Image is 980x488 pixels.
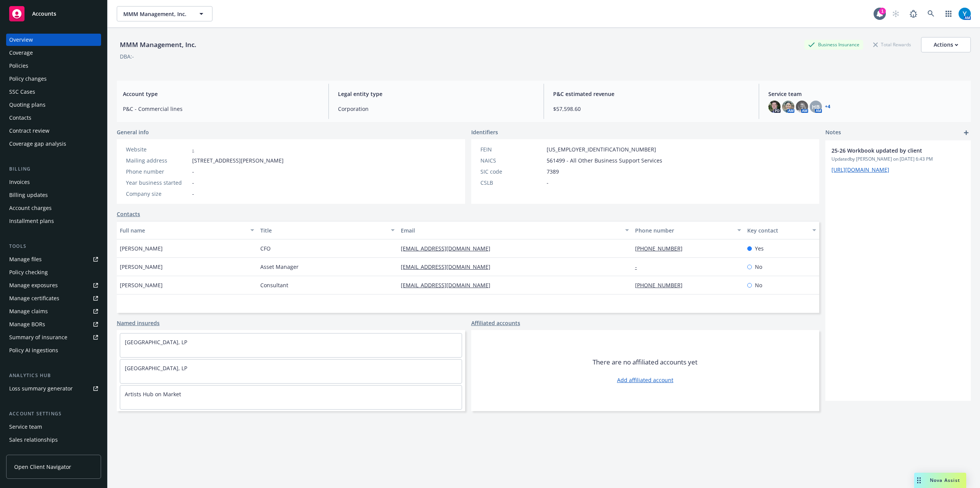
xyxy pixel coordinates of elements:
a: [PHONE_NUMBER] [635,245,689,252]
div: Coverage [9,47,33,59]
img: photo [768,101,781,113]
span: General info [117,128,149,136]
a: Accounts [6,3,101,24]
div: Mailing address [126,156,189,164]
span: - [192,168,194,176]
div: Policy checking [9,266,48,278]
img: photo [959,8,971,20]
a: [URL][DOMAIN_NAME] [831,166,889,173]
div: Drag to move [914,473,924,488]
div: Phone number [126,168,189,176]
button: Actions [921,37,971,52]
div: Key contact [747,226,808,234]
a: Artists Hub on Market [125,390,181,398]
a: [PHONE_NUMBER] [635,281,689,289]
a: Installment plans [6,215,101,227]
span: Open Client Navigator [14,463,71,471]
a: Coverage gap analysis [6,138,101,150]
button: Key contact [744,221,819,239]
a: Named insureds [117,319,160,327]
div: Full name [120,226,246,234]
span: Yes [755,244,764,252]
div: Sales relationships [9,434,58,446]
a: Billing updates [6,189,101,201]
div: Contacts [9,112,31,124]
div: Contract review [9,125,49,137]
span: MMM Management, Inc. [123,10,189,18]
div: 1 [879,8,886,15]
div: Analytics hub [6,372,101,379]
div: MMM Management, Inc. [117,40,199,50]
a: Contacts [117,210,140,218]
div: Quoting plans [9,99,46,111]
span: There are no affiliated accounts yet [593,358,697,367]
button: Email [398,221,632,239]
div: Policy AI ingestions [9,344,58,356]
span: [US_EMPLOYER_IDENTIFICATION_NUMBER] [547,145,656,153]
a: Search [923,6,939,21]
a: [GEOGRAPHIC_DATA], LP [125,364,187,372]
a: Report a Bug [906,6,921,21]
a: Affiliated accounts [471,319,520,327]
a: - [635,263,643,270]
span: $57,598.60 [553,105,750,113]
a: [EMAIL_ADDRESS][DOMAIN_NAME] [401,263,497,270]
div: Total Rewards [869,40,915,49]
img: photo [782,101,794,113]
a: Sales relationships [6,434,101,446]
div: Business Insurance [804,40,863,49]
span: HB [812,103,820,111]
a: Loss summary generator [6,382,101,395]
button: Phone number [632,221,745,239]
span: CFO [260,244,271,252]
span: [PERSON_NAME] [120,263,163,271]
span: 7389 [547,168,559,176]
div: Service team [9,421,42,433]
div: Installment plans [9,215,54,227]
a: Policy checking [6,266,101,278]
div: CSLB [480,179,544,187]
span: Corporation [338,105,534,113]
button: Title [257,221,398,239]
div: Company size [126,190,189,198]
div: Account settings [6,410,101,418]
div: Tools [6,242,101,250]
div: Manage certificates [9,292,59,304]
span: No [755,281,762,289]
span: No [755,263,762,271]
a: Overview [6,34,101,46]
a: Quoting plans [6,99,101,111]
span: Identifiers [471,128,498,136]
a: [EMAIL_ADDRESS][DOMAIN_NAME] [401,281,497,289]
a: Related accounts [6,447,101,459]
img: photo [796,101,808,113]
a: Start snowing [888,6,903,21]
div: FEIN [480,145,544,153]
div: SIC code [480,168,544,176]
div: Title [260,226,386,234]
div: 25-26 Workbook updated by clientUpdatedby [PERSON_NAME] on [DATE] 6:43 PM[URL][DOMAIN_NAME] [825,140,971,180]
span: Account type [123,90,319,98]
span: - [547,179,549,187]
a: Contract review [6,125,101,137]
div: Summary of insurance [9,331,67,343]
a: Invoices [6,176,101,188]
div: Year business started [126,179,189,187]
span: 25-26 Workbook updated by client [831,146,945,155]
div: Manage exposures [9,279,58,291]
span: - [192,179,194,187]
a: Coverage [6,47,101,59]
button: Nova Assist [914,473,966,488]
a: [EMAIL_ADDRESS][DOMAIN_NAME] [401,245,497,252]
span: [PERSON_NAME] [120,281,163,289]
a: Manage BORs [6,318,101,330]
a: Add affiliated account [617,376,673,384]
div: DBA: - [120,52,134,60]
div: Account charges [9,202,52,214]
span: Legal entity type [338,90,534,98]
a: Manage claims [6,305,101,317]
div: Related accounts [9,447,53,459]
span: Notes [825,128,841,137]
div: Coverage gap analysis [9,138,66,150]
a: Manage exposures [6,279,101,291]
